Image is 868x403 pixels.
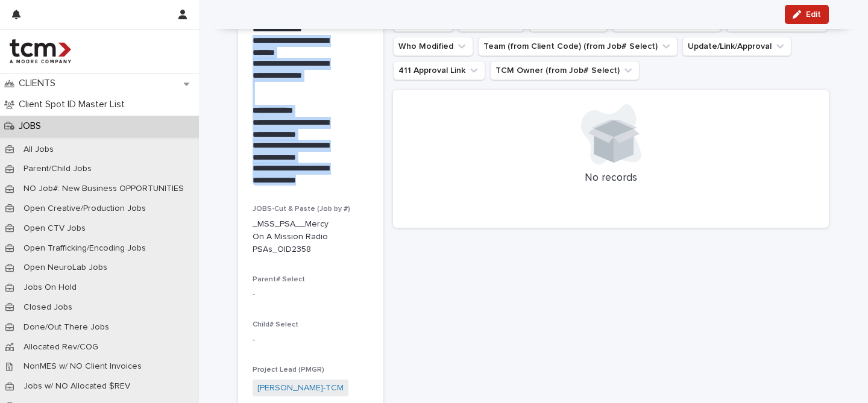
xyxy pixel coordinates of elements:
[806,10,821,19] span: Edit
[14,342,108,352] p: Allocated Rev/COG
[393,61,485,80] button: 411 Approval Link
[682,37,791,56] button: Update/Link/Approval
[14,184,193,194] p: NO Job#: New Business OPPORTUNITIES
[785,5,829,24] button: Edit
[14,243,156,254] p: Open Trafficking/Encoding Jobs
[253,366,324,373] span: Project Lead (PMGR)
[253,334,369,346] p: -
[14,263,117,273] p: Open NeuroLab Jobs
[14,322,119,333] p: Done/Out There Jobs
[478,37,678,56] button: Team (from Client Code) (from Job# Select)
[14,78,65,89] p: CLIENTS
[257,382,344,395] a: [PERSON_NAME]-TCM
[14,145,63,155] p: All Jobs
[14,164,101,174] p: Parent/Child Jobs
[14,381,140,392] p: Jobs w/ NO Allocated $REV
[253,321,298,328] span: Child# Select
[14,99,134,110] p: Client Spot ID Master List
[14,302,82,313] p: Closed Jobs
[407,172,814,185] p: No records
[253,289,369,301] p: -
[253,276,305,283] span: Parent# Select
[10,39,71,63] img: 4hMmSqQkux38exxPVZHQ
[14,361,151,372] p: NonMES w/ NO Client Invoices
[14,120,51,132] p: JOBS
[393,37,473,56] button: Who Modified
[490,61,640,80] button: TCM Owner (from Job# Select)
[14,283,86,293] p: Jobs On Hold
[253,218,340,255] p: _MSS_PSA__Mercy On A Mission Radio PSAs_OID2358
[253,205,350,213] span: JOBS-Cut & Paste (Job by #)
[14,223,95,234] p: Open CTV Jobs
[14,204,156,214] p: Open Creative/Production Jobs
